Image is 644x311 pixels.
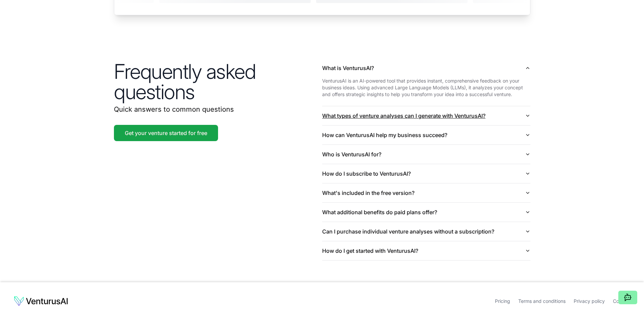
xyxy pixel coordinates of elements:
button: How do I get started with VenturusAI? [322,241,530,260]
button: How do I subscribe to VenturusAI? [322,164,530,183]
div: What is VenturusAI? [322,77,530,106]
button: How can VenturusAI help my business succeed? [322,126,530,145]
img: logo [14,296,68,307]
button: Can I purchase individual venture analyses without a subscription? [322,222,530,241]
h2: Frequently asked questions [114,61,322,102]
p: Quick answers to common questions [114,105,322,114]
button: What's included in the free version? [322,183,530,202]
p: VenturusAI is an AI-powered tool that provides instant, comprehensive feedback on your business i... [322,77,530,98]
a: Privacy policy [574,298,605,304]
a: Pricing [495,298,510,304]
a: Get your venture started for free [114,125,218,141]
a: Contact [613,298,630,304]
button: Who is VenturusAI for? [322,145,530,164]
button: What is VenturusAI? [322,59,530,77]
a: Terms and conditions [518,298,566,304]
button: What additional benefits do paid plans offer? [322,203,530,222]
button: What types of venture analyses can I generate with VenturusAI? [322,106,530,125]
